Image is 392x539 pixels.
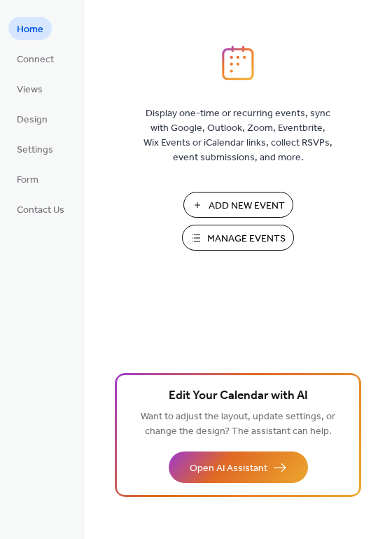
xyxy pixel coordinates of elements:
span: Connect [17,52,54,67]
span: Form [17,173,38,188]
a: Home [8,17,52,40]
span: Display one-time or recurring events, sync with Google, Outlook, Zoom, Eventbrite, Wix Events or ... [143,106,332,165]
span: Want to adjust the layout, update settings, or change the design? The assistant can help. [141,407,335,441]
a: Design [8,107,56,130]
button: Manage Events [182,225,294,251]
button: Open AI Assistant [169,451,308,483]
a: Form [8,167,47,190]
a: Contact Us [8,197,73,220]
span: Edit Your Calendar with AI [169,386,308,406]
span: Settings [17,143,53,157]
span: Manage Events [207,232,286,246]
span: Add New Event [209,199,285,213]
a: Views [8,77,51,100]
span: Contact Us [17,203,64,218]
span: Home [17,22,43,37]
button: Add New Event [183,192,293,218]
img: logo_icon.svg [222,45,254,80]
a: Connect [8,47,62,70]
a: Settings [8,137,62,160]
span: Open AI Assistant [190,461,267,476]
span: Views [17,83,43,97]
span: Design [17,113,48,127]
